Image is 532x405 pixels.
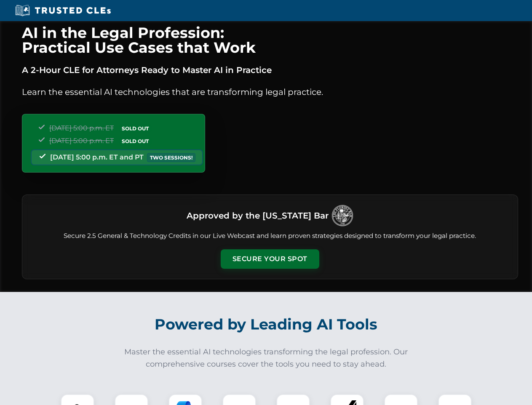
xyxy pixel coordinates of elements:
img: Logo [332,205,353,226]
span: [DATE] 5:00 p.m. ET [49,137,114,145]
button: Secure Your Spot [221,249,319,269]
h2: Powered by Leading AI Tools [33,310,500,339]
img: Trusted CLEs [13,4,113,17]
span: SOLD OUT [119,137,152,146]
p: Secure 2.5 General & Technology Credits in our Live Webcast and learn proven strategies designed ... [32,231,508,241]
h3: Approved by the [US_STATE] Bar [187,208,329,223]
h1: AI in the Legal Profession: Practical Use Cases that Work [22,25,518,55]
p: Learn the essential AI technologies that are transforming legal practice. [22,85,518,99]
span: SOLD OUT [119,124,152,133]
p: A 2-Hour CLE for Attorneys Ready to Master AI in Practice [22,63,518,77]
p: Master the essential AI technologies transforming the legal profession. Our comprehensive courses... [119,346,414,370]
span: [DATE] 5:00 p.m. ET [49,124,114,132]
